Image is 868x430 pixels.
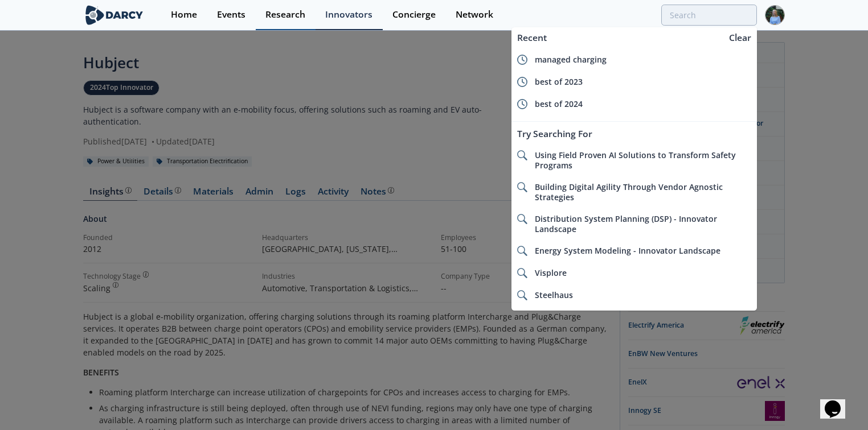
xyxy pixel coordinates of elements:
[517,55,527,65] img: icon
[392,10,436,19] div: Concierge
[265,10,305,19] div: Research
[535,290,573,300] span: Steelhaus
[511,27,723,48] div: Recent
[725,31,755,44] div: Clear
[217,10,245,19] div: Events
[325,10,372,19] div: Innovators
[535,98,583,109] span: best of 2024
[535,245,720,256] span: Energy System Modeling - Innovator Landscape
[535,54,607,65] span: managed charging
[456,10,493,19] div: Network
[517,290,527,300] img: icon
[535,213,717,234] span: Distribution System Planning (DSP) - Innovator Landscape
[517,246,527,256] img: icon
[820,384,857,419] iframe: chat widget
[83,5,145,25] img: logo-wide.svg
[511,123,757,144] div: Try Searching For
[765,5,785,25] img: Profile
[517,214,527,224] img: icon
[517,150,527,160] img: icon
[517,77,527,87] img: icon
[535,150,736,171] span: Using Field Proven AI Solutions to Transform Safety Programs
[171,10,197,19] div: Home
[517,182,527,192] img: icon
[517,99,527,109] img: icon
[517,268,527,278] img: icon
[535,267,567,278] span: Visplore
[535,181,723,202] span: Building Digital Agility Through Vendor Agnostic Strategies
[535,76,583,87] span: best of 2023
[661,5,757,26] input: Advanced Search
